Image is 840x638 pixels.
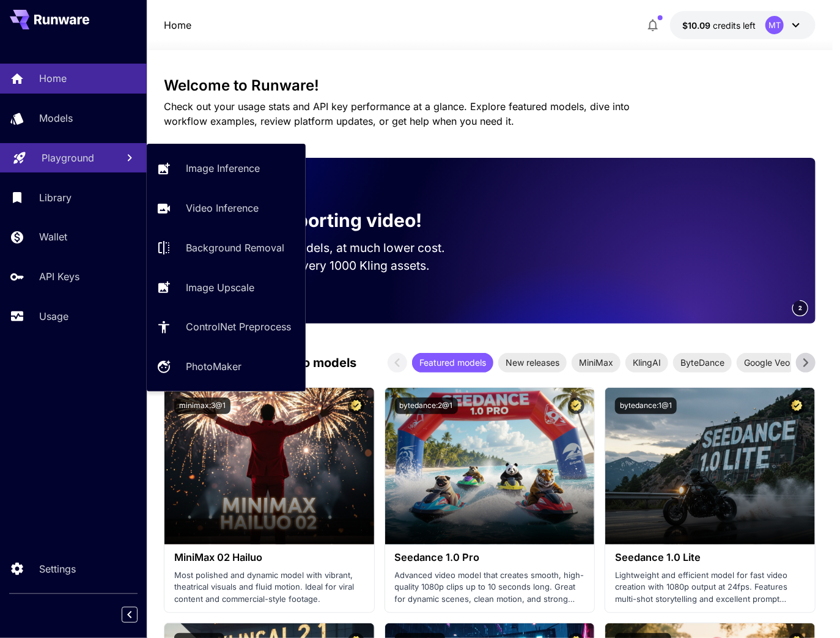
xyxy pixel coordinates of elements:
[605,388,815,544] img: alt
[737,356,797,369] span: Google Veo
[164,77,816,94] h3: Welcome to Runware!
[395,552,585,563] h3: Seedance 1.0 Pro
[164,18,191,32] nav: breadcrumb
[147,312,306,342] a: ControlNet Preprocess
[39,190,72,205] p: Library
[183,257,468,275] p: Save up to $500 for every 1000 Kling assets.
[682,20,713,31] span: $10.09
[164,18,191,32] p: Home
[174,569,364,606] p: Most polished and dynamic model with vibrant, theatrical visuals and fluid motion. Ideal for vira...
[395,569,585,606] p: Advanced video model that creates smooth, high-quality 1080p clips up to 10 seconds long. Great f...
[682,19,756,32] div: $10.08657
[186,319,291,334] p: ControlNet Preprocess
[348,398,364,414] button: Certified Model – Vetted for best performance and includes a commercial license.
[395,398,458,414] button: bytedance:2@1
[673,356,732,369] span: ByteDance
[186,359,241,374] p: PhotoMaker
[615,398,677,414] button: bytedance:1@1
[39,229,67,244] p: Wallet
[164,100,630,127] span: Check out your usage stats and API key performance at a glance. Explore featured models, dive int...
[186,240,284,255] p: Background Removal
[568,398,584,414] button: Certified Model – Vetted for best performance and includes a commercial license.
[615,552,805,563] h3: Seedance 1.0 Lite
[39,71,67,86] p: Home
[498,356,567,369] span: New releases
[39,111,73,125] p: Models
[131,604,147,626] div: Collapse sidebar
[789,398,805,414] button: Certified Model – Vetted for best performance and includes a commercial license.
[39,269,79,284] p: API Keys
[174,398,230,414] button: minimax:3@1
[615,569,805,606] p: Lightweight and efficient model for fast video creation with 1080p output at 24fps. Features mult...
[412,356,493,369] span: Featured models
[147,154,306,184] a: Image Inference
[147,352,306,382] a: PhotoMaker
[39,309,68,324] p: Usage
[765,16,784,34] div: MT
[186,201,259,215] p: Video Inference
[39,562,76,576] p: Settings
[186,280,254,295] p: Image Upscale
[798,303,802,313] span: 2
[625,356,668,369] span: KlingAI
[670,11,816,39] button: $10.08657
[713,20,756,31] span: credits left
[147,233,306,263] a: Background Removal
[385,388,595,544] img: alt
[174,552,364,563] h3: MiniMax 02 Hailuo
[183,239,468,257] p: Run the best video models, at much lower cost.
[147,272,306,302] a: Image Upscale
[42,150,94,165] p: Playground
[186,161,260,176] p: Image Inference
[164,388,374,544] img: alt
[572,356,621,369] span: MiniMax
[218,207,422,234] p: Now supporting video!
[122,607,138,623] button: Collapse sidebar
[147,193,306,223] a: Video Inference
